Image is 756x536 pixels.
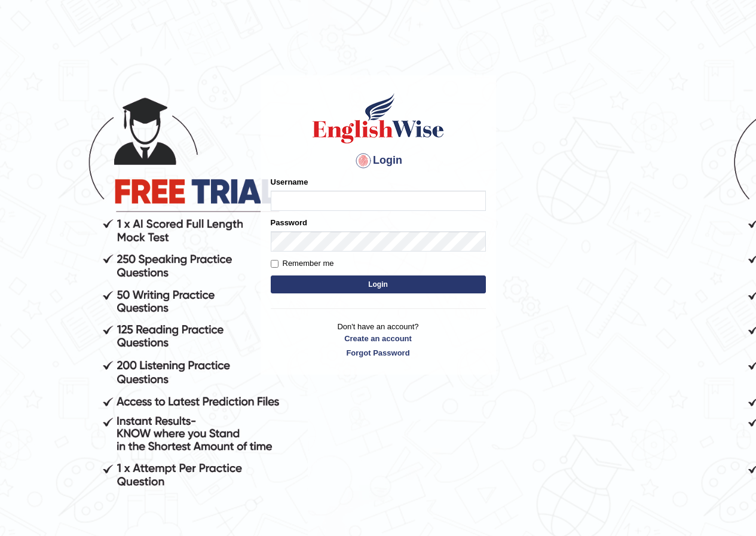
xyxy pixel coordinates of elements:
[271,260,278,268] input: Remember me
[271,176,308,188] label: Username
[271,347,486,359] a: Forgot Password
[271,217,307,228] label: Password
[271,151,486,170] h4: Login
[271,321,486,358] p: Don't have an account?
[271,275,486,293] button: Login
[271,333,486,344] a: Create an account
[271,258,334,269] label: Remember me
[310,91,446,145] img: Logo of English Wise sign in for intelligent practice with AI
